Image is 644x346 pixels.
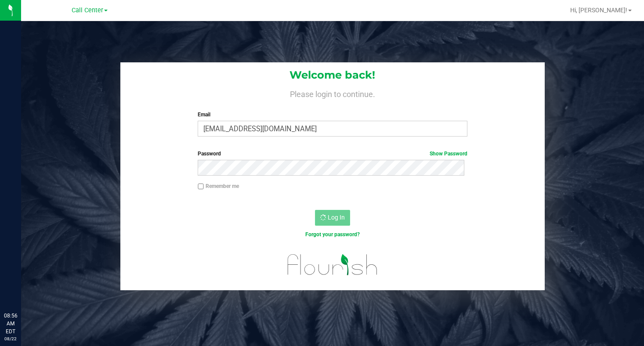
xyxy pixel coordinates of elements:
p: 08/22 [4,335,17,342]
span: Call Center [72,7,103,14]
h4: Please login to continue. [120,88,544,98]
p: 08:56 AM EDT [4,312,17,335]
button: Log In [315,210,350,226]
span: Hi, [PERSON_NAME]! [570,7,627,14]
a: Show Password [430,151,467,157]
h1: Welcome back! [120,69,544,81]
span: Log In [328,214,345,221]
img: flourish_logo.svg [279,248,385,282]
input: Remember me [198,184,204,190]
label: Email [198,111,467,119]
a: Forgot your password? [305,231,360,238]
span: Password [198,151,221,157]
label: Remember me [198,182,239,190]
